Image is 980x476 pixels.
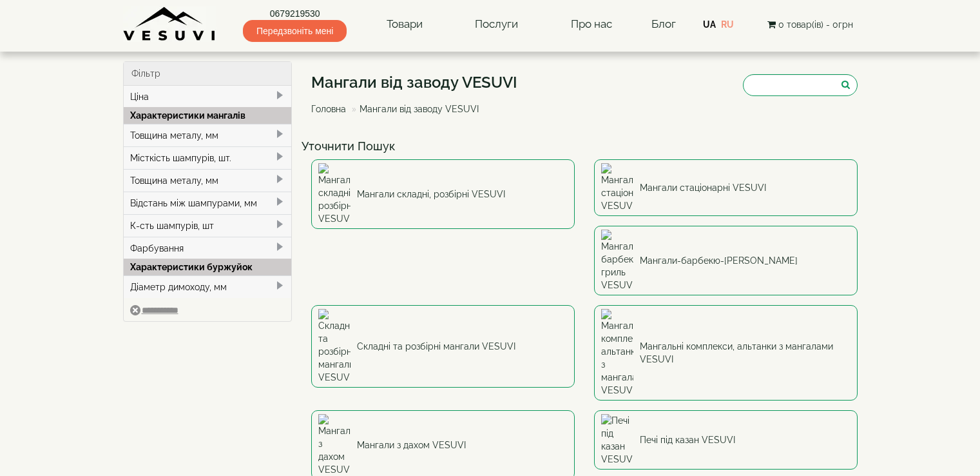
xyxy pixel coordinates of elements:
div: Характеристики буржуйок [124,259,292,275]
a: 0679219530 [243,7,347,20]
a: Послуги [462,10,531,39]
div: Товщина металу, мм [124,169,292,192]
div: Характеристики мангалів [124,107,292,124]
img: Печі під казан VESUVI [601,414,633,466]
a: Про нас [558,10,625,39]
div: Ціна [124,86,292,108]
a: Мангали стаціонарні VESUVI Мангали стаціонарні VESUVI [594,159,858,216]
div: Діаметр димоходу, мм [124,275,292,298]
div: Товщина металу, мм [124,124,292,146]
img: Завод VESUVI [123,6,216,42]
a: Мангали складні, розбірні VESUVI Мангали складні, розбірні VESUVI [311,159,575,229]
a: RU [721,19,734,30]
a: Печі під казан VESUVI Печі під казан VESUVI [594,410,858,470]
a: Блог [651,17,676,30]
a: Головна [311,104,346,114]
img: Мангали з дахом VESUVI [318,414,351,476]
li: Мангали від заводу VESUVI [349,103,479,115]
h4: Уточнити Пошук [302,140,867,153]
a: Мангали-барбекю-гриль VESUVI Мангали-барбекю-[PERSON_NAME] [594,226,858,295]
a: Складні та розбірні мангали VESUVI Складні та розбірні мангали VESUVI [311,305,575,388]
a: Мангальні комплекси, альтанки з мангалами VESUVI Мангальні комплекси, альтанки з мангалами VESUVI [594,305,858,401]
img: Мангальні комплекси, альтанки з мангалами VESUVI [601,309,633,397]
button: 0 товар(ів) - 0грн [764,17,857,32]
h1: Мангали від заводу VESUVI [311,74,517,91]
div: Відстань між шампурами, мм [124,192,292,214]
img: Мангали складні, розбірні VESUVI [318,163,351,225]
div: Місткість шампурів, шт. [124,146,292,169]
img: Мангали стаціонарні VESUVI [601,163,633,212]
span: Передзвоніть мені [243,20,347,42]
div: К-сть шампурів, шт [124,214,292,237]
a: UA [703,19,716,30]
div: Фарбування [124,237,292,259]
div: Фільтр [124,62,292,86]
span: 0 товар(ів) - 0грн [778,19,853,30]
img: Мангали-барбекю-гриль VESUVI [601,230,633,292]
a: Товари [374,10,436,39]
img: Складні та розбірні мангали VESUVI [318,309,351,384]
